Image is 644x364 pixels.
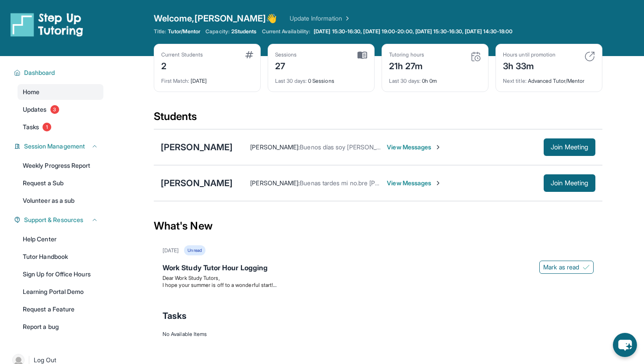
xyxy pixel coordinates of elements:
[551,145,588,150] span: Join Meeting
[503,72,595,85] div: Advanced Tutor/Mentor
[503,78,527,84] span: Next title :
[163,275,220,281] span: Dear Work Study Tutors,
[389,72,481,85] div: 0h 0m
[275,72,367,85] div: 0 Sessions
[503,51,556,58] div: Hours until promotion
[262,28,310,35] span: Current Availability:
[24,216,83,224] span: Support & Resources
[18,284,103,300] a: Learning Portal Demo
[24,142,85,151] span: Session Management
[154,12,277,25] span: Welcome, [PERSON_NAME] 👋
[184,245,205,255] div: Unread
[18,301,103,317] a: Request a Feature
[163,331,594,338] div: No Available Items
[163,310,187,322] span: Tasks
[21,68,98,77] button: Dashboard
[250,179,300,187] span: [PERSON_NAME] :
[21,142,98,151] button: Session Management
[389,78,421,84] span: Last 30 days :
[23,88,39,96] span: Home
[23,123,39,131] span: Tasks
[387,179,442,187] span: View Messages
[161,51,203,58] div: Current Students
[23,105,47,114] span: Updates
[163,262,594,275] div: Work Study Tutor Hour Logging
[250,143,300,151] span: [PERSON_NAME] :
[389,51,424,58] div: Tutoring hours
[583,264,590,271] img: Mark as read
[539,261,594,274] button: Mark as read
[18,119,103,135] a: Tasks1
[245,51,253,58] img: card
[154,110,602,129] div: Students
[154,207,602,245] div: What's New
[163,247,179,254] div: [DATE]
[18,84,103,100] a: Home
[205,28,230,35] span: Capacity:
[42,123,51,131] span: 1
[435,144,442,151] img: Chevron-Right
[18,249,103,265] a: Tutor Handbook
[50,105,59,114] span: 3
[154,28,166,35] span: Title:
[161,141,233,153] div: [PERSON_NAME]
[18,175,103,191] a: Request a Sub
[24,68,55,77] span: Dashboard
[357,51,367,59] img: card
[503,58,556,72] div: 3h 33m
[21,216,98,224] button: Support & Resources
[290,14,351,23] a: Update Information
[18,231,103,247] a: Help Center
[18,158,103,173] a: Weekly Progress Report
[613,333,637,357] button: chat-button
[18,319,103,335] a: Report a bug
[231,28,257,35] span: 2 Students
[163,282,276,288] span: I hope your summer is off to a wonderful start!
[161,78,189,84] span: First Match :
[168,28,200,35] span: Tutor/Mentor
[312,28,514,35] a: [DATE] 15:30-16:30, [DATE] 19:00-20:00, [DATE] 15:30-16:30, [DATE] 14:30-18:00
[543,263,579,272] span: Mark as read
[551,180,588,186] span: Join Meeting
[275,78,307,84] span: Last 30 days :
[314,28,513,35] span: [DATE] 15:30-16:30, [DATE] 19:00-20:00, [DATE] 15:30-16:30, [DATE] 14:30-18:00
[544,174,595,192] button: Join Meeting
[18,193,103,209] a: Volunteer as a sub
[275,51,297,58] div: Sessions
[342,14,351,23] img: Chevron Right
[18,102,103,117] a: Updates3
[11,12,83,37] img: logo
[161,58,203,72] div: 2
[471,51,481,62] img: card
[161,72,253,85] div: [DATE]
[387,143,442,152] span: View Messages
[389,58,424,72] div: 21h 27m
[161,177,233,189] div: [PERSON_NAME]
[275,58,297,72] div: 27
[18,266,103,282] a: Sign Up for Office Hours
[584,51,595,62] img: card
[544,138,595,156] button: Join Meeting
[435,180,442,187] img: Chevron-Right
